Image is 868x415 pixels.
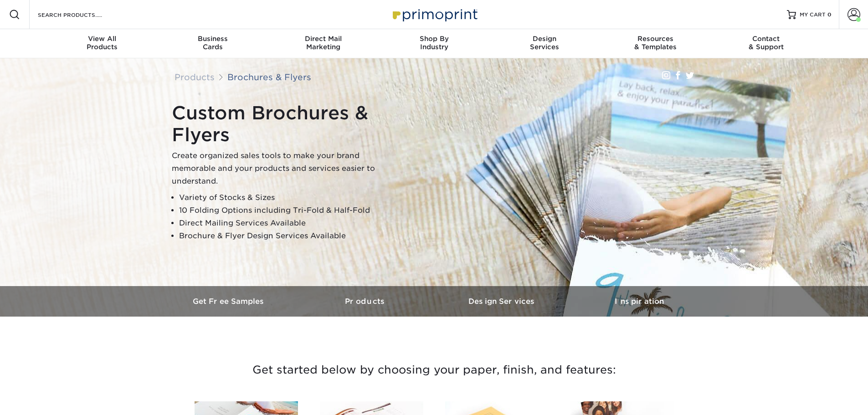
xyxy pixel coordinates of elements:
a: BusinessCards [157,29,268,58]
p: Create organized sales tools to make your brand memorable and your products and services easier t... [172,149,400,188]
li: Brochure & Flyer Design Services Available [179,230,400,242]
a: View AllProducts [47,29,158,58]
a: DesignServices [489,29,600,58]
input: SEARCH PRODUCTS..... [37,9,126,20]
h3: Products [298,297,434,306]
li: 10 Folding Options including Tri-Fold & Half-Fold [179,204,400,217]
div: & Support [711,35,822,51]
a: Products [298,286,434,317]
span: 0 [827,11,832,18]
a: Inspiration [571,286,708,317]
h1: Custom Brochures & Flyers [172,102,400,146]
a: Get Free Samples [161,286,298,317]
a: Brochures & Flyers [227,72,311,82]
div: Services [489,35,600,51]
a: Design Services [434,286,571,317]
h3: Inspiration [571,297,708,306]
li: Direct Mailing Services Available [179,217,400,230]
h3: Design Services [434,297,571,306]
div: Cards [157,35,268,51]
span: MY CART [800,11,826,19]
span: Direct Mail [268,35,379,43]
span: Shop By [379,35,489,43]
a: Direct MailMarketing [268,29,379,58]
span: Resources [600,35,711,43]
li: Variety of Stocks & Sizes [179,191,400,204]
div: & Templates [600,35,711,51]
h3: Get started below by choosing your paper, finish, and features: [168,349,701,390]
a: Contact& Support [711,29,822,58]
a: Products [175,72,215,82]
h3: Get Free Samples [161,297,298,306]
span: Design [489,35,600,43]
div: Industry [379,35,489,51]
span: Contact [711,35,822,43]
img: Primoprint [389,5,480,24]
span: Business [157,35,268,43]
div: Marketing [268,35,379,51]
span: View All [47,35,158,43]
div: Products [47,35,158,51]
a: Shop ByIndustry [379,29,489,58]
a: Resources& Templates [600,29,711,58]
